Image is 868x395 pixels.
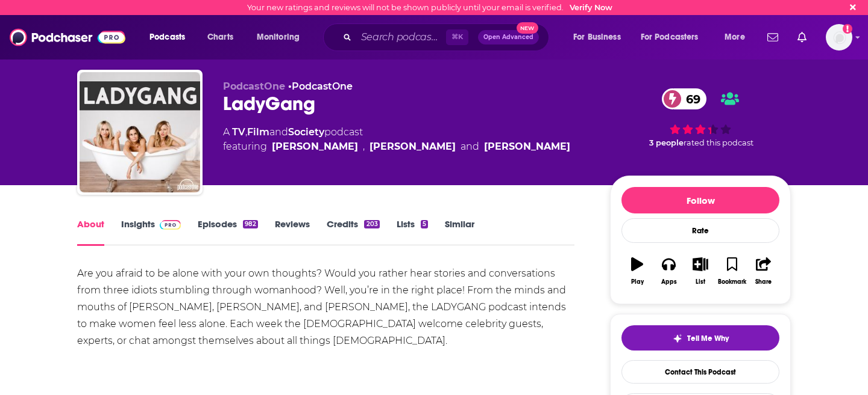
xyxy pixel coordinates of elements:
div: A podcast [223,125,570,154]
div: Apps [661,278,677,286]
img: User Profile [826,24,852,51]
div: Search podcasts, credits, & more... [335,23,561,51]
button: open menu [716,28,760,47]
a: Credits203 [327,218,379,246]
a: InsightsPodchaser Pro [121,218,181,246]
a: 69 [662,88,706,109]
a: Charts [200,28,241,47]
img: LadyGang [80,72,200,192]
span: and [269,126,288,138]
div: Bookmark [718,278,746,286]
a: Becca Tobin [370,139,456,154]
a: Similar [445,218,474,246]
span: , [363,139,365,154]
span: For Business [573,29,621,46]
a: Contact This Podcast [621,360,779,384]
span: For Podcasters [641,29,699,46]
img: Podchaser - Follow, Share and Rate Podcasts [10,26,125,49]
div: Your new ratings and reviews will not be shown publicly until your email is verified. [247,3,612,12]
a: Show notifications dropdown [763,27,783,47]
button: Share [748,250,779,293]
button: Follow [621,187,779,213]
a: Film [247,126,269,138]
span: New [517,22,538,34]
a: Jac Vanek [484,139,570,154]
span: Podcasts [149,29,185,46]
div: Play [631,278,644,286]
input: Search podcasts, credits, & more... [356,28,446,47]
span: Tell Me Why [687,334,729,343]
span: rated this podcast [684,138,753,147]
a: Episodes982 [198,218,258,246]
a: Keltie Knight [272,139,358,154]
a: Verify Now [570,3,612,12]
span: • [288,81,353,92]
span: , [245,126,247,138]
svg: Email not verified [843,24,852,34]
div: 982 [243,220,258,228]
button: Play [621,250,653,293]
div: 69 3 peoplerated this podcast [610,81,791,155]
span: More [725,29,745,46]
span: 3 people [649,138,684,147]
button: Bookmark [716,250,747,293]
img: Podchaser Pro [160,220,181,230]
div: Rate [621,218,779,243]
span: featuring [223,139,570,154]
span: Monitoring [257,29,300,46]
a: PodcastOne [292,81,353,92]
a: About [77,218,104,246]
a: Reviews [275,218,310,246]
span: ⌘ K [446,29,468,45]
a: Lists5 [397,218,428,246]
a: TV [232,126,245,138]
a: Society [288,126,324,138]
button: Open AdvancedNew [478,30,539,44]
button: open menu [565,28,636,47]
span: PodcastOne [223,81,285,92]
button: Apps [653,250,684,293]
div: Share [755,278,772,286]
img: tell me why sparkle [673,334,682,343]
button: open menu [248,28,315,47]
div: Are you afraid to be alone with your own thoughts? Would you rather hear stories and conversation... [77,265,574,349]
button: open menu [141,28,201,47]
button: tell me why sparkleTell Me Why [621,325,779,351]
div: List [696,278,705,286]
span: 69 [674,88,706,109]
div: 5 [421,220,428,228]
span: and [461,139,479,154]
button: List [685,250,716,293]
div: 203 [364,220,379,228]
span: Charts [207,29,233,46]
span: Open Advanced [483,34,533,40]
span: Logged in as cali-coven [826,24,852,51]
button: open menu [633,28,716,47]
a: Show notifications dropdown [793,27,811,47]
button: Show profile menu [826,24,852,51]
